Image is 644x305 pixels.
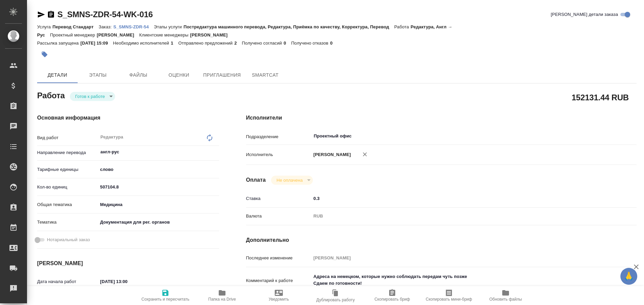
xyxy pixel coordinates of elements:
div: Готов к работе [70,92,115,101]
button: Добавить тэг [37,47,52,62]
span: Уведомить [269,297,289,302]
p: Отправлено предложений [178,41,234,46]
p: Вид работ [37,134,98,141]
p: Рассылка запущена [37,41,80,46]
button: Open [215,151,217,153]
a: S_SMNS-ZDR-54 [113,24,154,29]
span: Приглашения [203,71,241,79]
p: [PERSON_NAME] [97,32,139,37]
button: Скопировать ссылку для ЯМессенджера [37,10,45,19]
p: Валюта [246,213,311,220]
div: Медицина [98,199,219,210]
span: Скопировать бриф [374,297,410,302]
input: ✎ Введи что-нибудь [311,194,604,203]
span: SmartCat [249,71,281,79]
p: Услуга [37,24,52,29]
h4: Основная информация [37,114,219,122]
p: Получено согласий [242,41,284,46]
p: Получено отказов [291,41,330,46]
span: Нотариальный заказ [47,236,90,243]
span: Сохранить и пересчитать [141,297,189,302]
p: Необходимо исполнителей [113,41,171,46]
button: Готов к работе [73,94,107,99]
p: Клиентские менеджеры [139,32,190,37]
p: 0 [284,41,291,46]
div: Документация для рег. органов [98,217,219,228]
button: Сохранить и пересчитать [137,286,194,305]
span: Папка на Drive [208,297,236,302]
p: Работа [394,24,411,29]
p: Проектный менеджер [50,32,97,37]
h4: Дополнительно [246,236,637,244]
p: Заказ: [99,24,113,29]
p: Этапы услуги [154,24,184,29]
span: Дублировать работу [316,298,355,302]
textarea: Адреса на немецком, которые нужно соблюдать передам чуть позже Сдаем по готовности! [311,271,604,289]
span: Этапы [82,71,114,79]
button: Дублировать работу [307,286,364,305]
button: Уведомить [250,286,307,305]
p: [DATE] 15:09 [80,41,113,46]
p: Тарифные единицы [37,166,98,173]
button: Скопировать ссылку [47,10,55,19]
p: [PERSON_NAME] [190,32,233,37]
button: Папка на Drive [194,286,250,305]
span: [PERSON_NAME] детали заказа [551,11,618,18]
button: Удалить исполнителя [357,147,372,162]
a: S_SMNS-ZDR-54-WK-016 [57,10,153,19]
span: 🙏 [623,269,635,283]
p: Тематика [37,219,98,226]
div: слово [98,164,219,175]
button: 🙏 [620,268,637,285]
p: Последнее изменение [246,255,311,261]
h2: 152131.44 RUB [571,92,629,103]
p: Комментарий к работе [246,277,311,284]
p: Подразделение [246,133,311,140]
input: ✎ Введи что-нибудь [98,277,157,286]
button: Скопировать бриф [364,286,421,305]
span: Обновить файлы [489,297,522,302]
p: Направление перевода [37,149,98,156]
h4: Исполнители [246,114,637,122]
p: Общая тематика [37,201,98,208]
p: Перевод Стандарт [52,24,99,29]
p: 0 [330,41,338,46]
p: Ставка [246,195,311,202]
button: Не оплачена [274,177,304,183]
span: Детали [41,71,74,79]
h2: Работа [37,89,65,101]
p: Исполнитель [246,151,311,158]
p: Постредактура машинного перевода, Редактура, Приёмка по качеству, Корректура, Перевод [184,24,394,29]
button: Open [600,135,602,137]
p: S_SMNS-ZDR-54 [113,24,154,29]
p: 2 [234,41,242,46]
p: [PERSON_NAME] [311,151,351,158]
button: Скопировать мини-бриф [421,286,477,305]
p: 1 [171,41,178,46]
div: RUB [311,210,604,222]
button: Обновить файлы [477,286,534,305]
input: Пустое поле [311,253,604,263]
span: Файлы [122,71,155,79]
p: Кол-во единиц [37,184,98,190]
span: Оценки [163,71,195,79]
span: Скопировать мини-бриф [426,297,472,302]
input: ✎ Введи что-нибудь [98,182,219,192]
h4: Оплата [246,176,266,184]
p: Дата начала работ [37,278,98,285]
div: Готов к работе [271,176,313,185]
h4: [PERSON_NAME] [37,259,219,268]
